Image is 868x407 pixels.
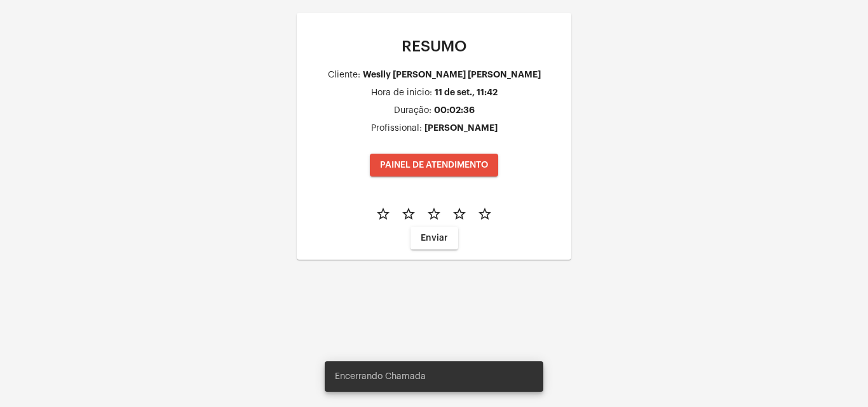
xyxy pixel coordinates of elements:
[335,370,426,383] span: Encerrando Chamada
[307,38,561,55] p: RESUMO
[426,206,442,222] mat-icon: star_border
[328,70,360,80] div: Cliente:
[363,70,541,79] div: Weslly [PERSON_NAME] [PERSON_NAME]
[410,227,458,250] button: Enviar
[376,206,391,222] mat-icon: star_border
[371,88,432,98] div: Hora de inicio:
[371,124,422,133] div: Profissional:
[401,206,416,222] mat-icon: star_border
[421,234,448,243] span: Enviar
[477,206,492,222] mat-icon: star_border
[424,123,498,133] div: [PERSON_NAME]
[394,106,431,116] div: Duração:
[435,88,498,97] div: 11 de set., 11:42
[434,105,475,115] div: 00:02:36
[380,161,488,170] span: PAINEL DE ATENDIMENTO
[452,206,467,222] mat-icon: star_border
[370,154,498,177] button: PAINEL DE ATENDIMENTO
